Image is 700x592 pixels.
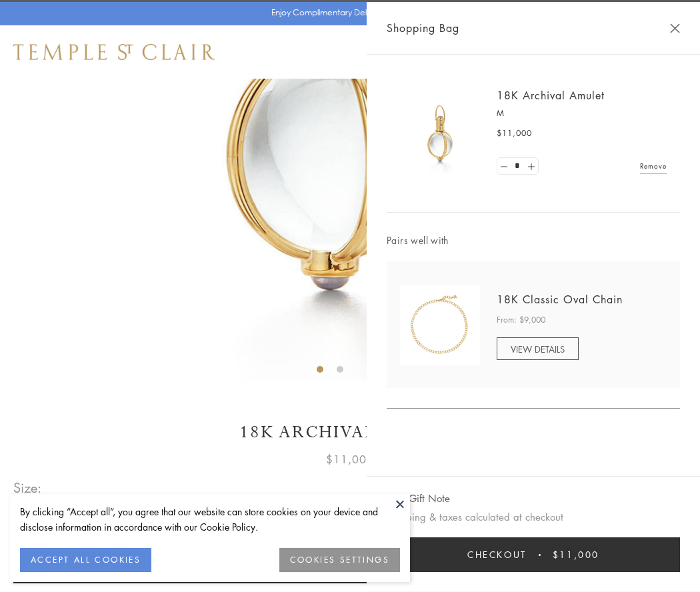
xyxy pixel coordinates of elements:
[497,292,623,307] a: 18K Classic Oval Chain
[640,159,667,173] a: Remove
[387,537,680,572] button: Checkout $11,000
[467,547,527,562] span: Checkout
[400,93,480,173] img: 18K Archival Amulet
[497,158,511,175] a: Set quantity to 0
[497,88,605,103] a: 18K Archival Amulet
[13,477,43,499] span: Size:
[387,19,459,37] span: Shopping Bag
[400,285,480,365] img: N88865-OV18
[553,547,599,562] span: $11,000
[271,6,423,19] p: Enjoy Complimentary Delivery & Returns
[497,107,667,120] p: M
[326,451,374,468] span: $11,000
[20,548,151,572] button: ACCEPT ALL COOKIES
[497,313,545,327] span: From: $9,000
[13,421,687,444] h1: 18K Archival Amulet
[497,127,532,140] span: $11,000
[387,509,680,525] p: Shipping & taxes calculated at checkout
[387,490,450,507] button: Add Gift Note
[670,23,680,33] button: Close Shopping Bag
[13,44,215,60] img: Temple St. Clair
[524,158,537,175] a: Set quantity to 2
[511,343,565,355] span: VIEW DETAILS
[387,233,680,248] span: Pairs well with
[497,337,579,360] a: VIEW DETAILS
[20,504,400,535] div: By clicking “Accept all”, you agree that our website can store cookies on your device and disclos...
[279,548,400,572] button: COOKIES SETTINGS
